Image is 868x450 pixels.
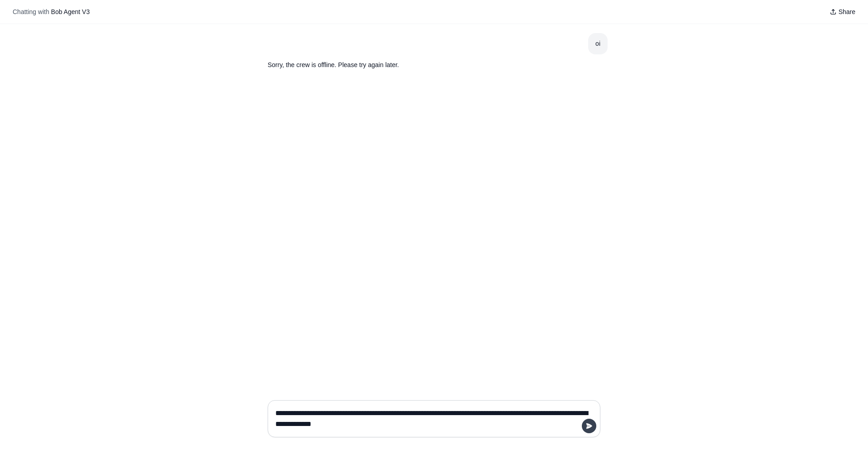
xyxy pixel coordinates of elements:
[51,8,90,15] span: Bob Agent V3
[588,33,608,54] section: User message
[826,5,859,18] button: Share
[839,7,855,16] span: Share
[595,39,600,49] div: oi
[9,5,93,18] button: Chatting with Bob Agent V3
[260,54,564,76] section: Response
[268,60,557,70] p: Sorry, the crew is offline. Please try again later.
[13,7,49,16] span: Chatting with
